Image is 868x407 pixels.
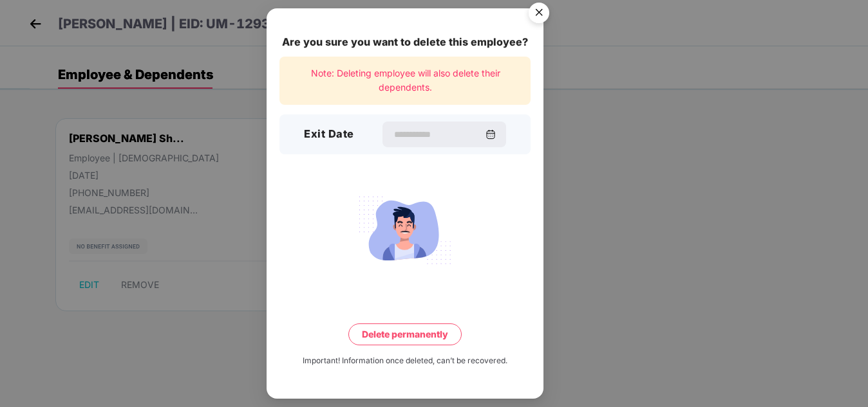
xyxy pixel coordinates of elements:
[348,190,462,270] img: svg+xml;base64,PHN2ZyB4bWxucz0iaHR0cDovL3d3dy53My5vcmcvMjAwMC9zdmciIHdpZHRoPSIxNzgiIGhlaWdodD0iMT...
[279,34,531,50] div: Are you sure you want to delete this employee?
[348,323,462,345] button: Delete permanently
[486,129,496,140] img: svg+xml;base64,PHN2ZyBpZD0iQ2FsZW5kYXItMzJ4MzIiIHhtbG5zPSJodHRwOi8vd3d3LnczLm9yZy8yMDAwL3N2ZyIgd2...
[304,126,354,143] h3: Exit Date
[279,57,531,105] div: Note: Deleting employee will also delete their dependents.
[303,354,507,366] div: Important! Information once deleted, can’t be recovered.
